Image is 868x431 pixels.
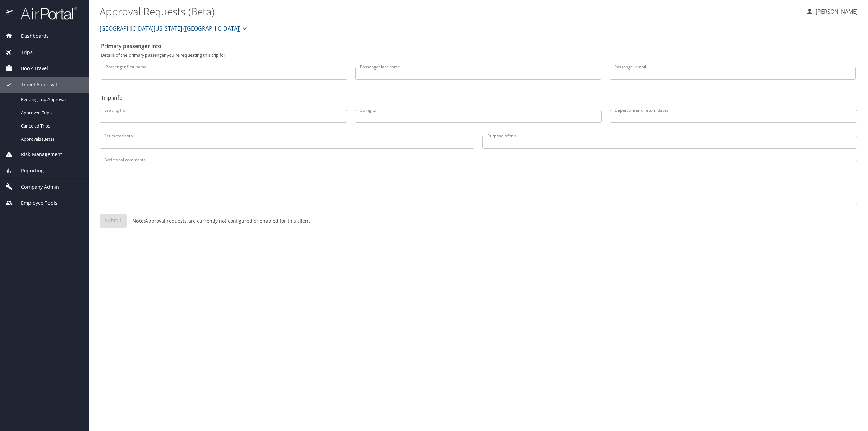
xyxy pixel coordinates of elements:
[13,183,59,191] span: Company Admin
[13,32,49,40] span: Dashboards
[803,5,861,18] button: [PERSON_NAME]
[21,110,81,116] span: Approved Trips
[21,123,81,129] span: Canceled Trips
[101,92,856,103] h2: Trip info
[21,136,81,142] span: Approvals (Beta)
[101,41,856,52] h2: Primary passenger info
[132,218,145,224] strong: Note:
[13,199,57,207] span: Employee Tools
[100,1,800,22] h1: Approval Requests (Beta)
[13,151,62,158] span: Risk Management
[13,167,44,174] span: Reporting
[13,7,77,20] img: airportal-logo.png
[13,81,57,89] span: Travel Approval
[97,22,252,35] button: [GEOGRAPHIC_DATA][US_STATE] ([GEOGRAPHIC_DATA])
[21,96,81,103] span: Pending Trip Approvals
[127,217,310,224] p: Approval requests are currently not configured or enabled for this client
[101,53,856,57] p: Details of the primary passenger you're requesting this trip for
[13,48,33,56] span: Trips
[13,65,48,72] span: Book Travel
[6,7,13,20] img: icon-airportal.png
[814,7,858,16] p: [PERSON_NAME]
[100,24,241,33] span: [GEOGRAPHIC_DATA][US_STATE] ([GEOGRAPHIC_DATA])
